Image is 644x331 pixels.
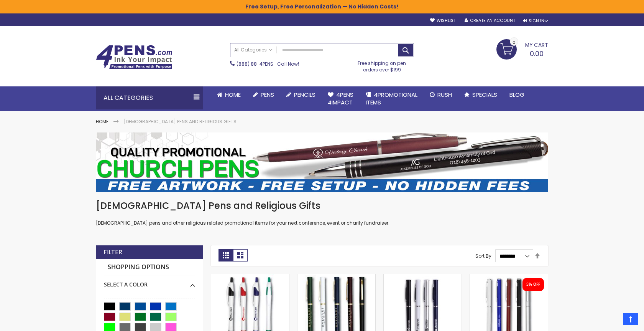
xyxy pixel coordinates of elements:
a: Rush [424,86,458,103]
span: Pencils [294,91,315,99]
div: All Categories [96,86,203,109]
span: Rush [437,91,452,99]
h1: [DEMOGRAPHIC_DATA] Pens and Religious Gifts [96,200,548,212]
strong: [DEMOGRAPHIC_DATA] Pens and Religious Gifts [124,118,237,125]
a: Blog [503,86,531,103]
label: Sort By [475,253,491,259]
span: Specials [472,91,497,99]
a: Home [96,118,108,125]
img: 4Pens Custom Pens and Promotional Products [96,45,172,70]
a: 4Pens4impact [322,86,360,111]
div: Free shipping on pen orders over $199 [350,57,414,73]
img: Church Pens and Religious Gifts [96,132,548,192]
span: Blog [509,91,524,99]
a: Home [211,86,247,103]
div: Select A Color [104,275,195,288]
a: Angel Gold Twist Pen [297,274,375,280]
a: All Categories [230,43,276,56]
span: - Call Now! [237,61,299,67]
a: Gripped Slimster Pen [211,274,289,280]
a: 4PROMOTIONALITEMS [360,86,424,111]
span: Home [225,91,241,99]
span: 0 [513,39,516,46]
div: Sign In [523,18,548,24]
span: 0.00 [530,49,544,58]
a: (888) 88-4PENS [237,61,273,67]
a: 0.00 0 [496,39,548,58]
strong: Filter [103,248,122,257]
a: Create an Account [465,18,515,23]
a: Pencils [280,86,322,103]
strong: Grid [219,249,233,261]
a: Pens [247,86,280,103]
strong: Shopping Options [104,259,195,276]
span: Pens [261,91,274,99]
span: 4Pens 4impact [328,91,353,106]
a: Wishlist [430,18,456,23]
div: [DEMOGRAPHIC_DATA] pens and other religious related promotional items for your next conference, e... [96,200,548,226]
a: Specials [458,86,503,103]
a: Slim Twist Pens [470,274,548,280]
a: Angel Silver Twist Pens [384,274,462,280]
span: All Categories [234,47,273,53]
span: 4PROMOTIONAL ITEMS [366,91,417,106]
